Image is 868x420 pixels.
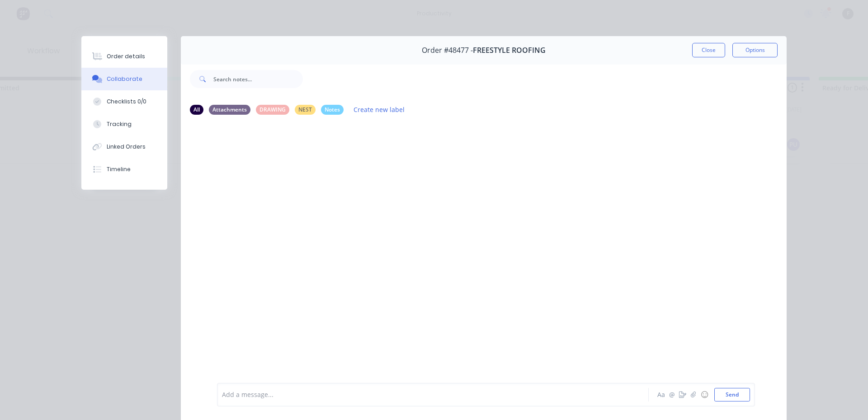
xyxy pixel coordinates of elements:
div: Checklists 0/0 [107,98,146,106]
div: Collaborate [107,75,142,83]
div: Notes [321,105,344,115]
div: DRAWING [256,105,289,115]
button: ☺ [699,389,710,400]
button: Checklists 0/0 [81,90,167,113]
button: Linked Orders [81,135,167,158]
button: Collaborate [81,68,167,90]
button: Order details [81,45,167,68]
div: Order details [107,52,145,61]
button: Create new label [349,103,410,116]
div: Linked Orders [107,143,146,151]
button: Aa [656,389,666,400]
div: Attachments [209,105,250,115]
button: Options [732,43,778,57]
input: Search notes... [213,70,303,88]
button: Timeline [81,158,167,181]
button: @ [666,389,677,400]
div: All [190,105,203,115]
button: Send [714,388,750,401]
span: Order #48477 - [422,46,473,55]
button: Close [692,43,725,57]
div: Tracking [107,120,132,128]
div: Timeline [107,165,131,173]
span: FREESTYLE ROOFING [473,46,546,55]
div: NEST [295,105,316,115]
button: Tracking [81,113,167,135]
